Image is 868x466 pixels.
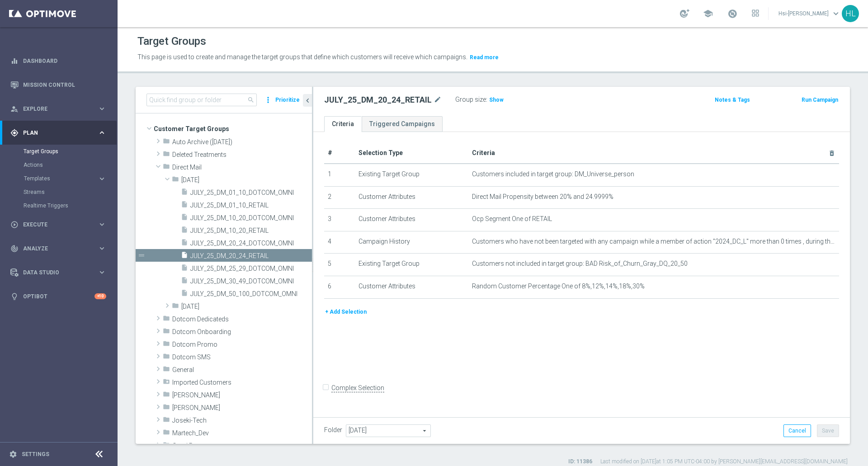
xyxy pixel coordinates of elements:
[23,270,98,275] span: Data Studio
[10,57,19,65] i: equalizer
[190,290,312,298] span: JULY_25_DM_50_100_DOTCOM_OMNI
[10,221,98,229] div: Execute
[163,428,170,439] i: folder
[842,5,859,22] div: HL
[190,240,312,247] span: JULY_25_DM_20_24_DOTCOM_OMNI
[247,96,255,104] span: search
[10,105,19,113] i: person_search
[98,128,106,137] i: keyboard_arrow_right
[472,282,645,290] span: Random Customer Percentage One of 8%,12%,14%,18%,30%
[172,429,312,437] span: Martech_Dev
[434,94,442,105] i: mode_edit
[831,9,841,19] span: keyboard_arrow_down
[190,189,312,197] span: JULY_25_DM_01_10_DOTCOM_OMNI
[172,341,312,348] span: Dotcom Promo
[324,307,368,317] button: + Add Selection
[23,284,94,308] a: Optibot
[10,49,106,73] div: Dashboard
[362,116,443,132] a: Triggered Campaigns
[23,106,98,112] span: Explore
[24,188,94,196] a: Streams
[137,35,206,48] h1: Target Groups
[10,269,107,276] button: Data Studio keyboard_arrow_right
[324,164,355,186] td: 1
[23,222,98,227] span: Execute
[154,122,312,135] span: Customer Target Groups
[181,226,188,236] i: insert_drive_file
[10,245,107,252] button: track_changes Analyze keyboard_arrow_right
[181,289,188,300] i: insert_drive_file
[10,293,107,300] button: lightbulb Optibot +10
[486,96,487,104] label: :
[172,151,312,159] span: Deleted Treatments
[163,150,170,160] i: folder
[163,365,170,376] i: folder
[24,176,89,181] span: Templates
[303,96,312,105] i: chevron_left
[172,442,312,450] span: Omni Promo
[324,143,355,164] th: #
[455,96,486,104] label: Group size
[98,268,106,277] i: keyboard_arrow_right
[355,164,468,186] td: Existing Target Group
[600,458,848,466] label: Last modified on [DATE] at 1:05 PM UTC-04:00 by [PERSON_NAME][EMAIL_ADDRESS][DOMAIN_NAME]
[10,105,107,113] button: person_search Explore keyboard_arrow_right
[181,201,188,211] i: insert_drive_file
[324,254,355,276] td: 5
[98,220,106,229] i: keyboard_arrow_right
[172,175,179,186] i: folder
[10,129,107,137] button: gps_fixed Plan keyboard_arrow_right
[190,214,312,222] span: JULY_25_DM_10_20_DOTCOM_OMNI
[181,264,188,274] i: insert_drive_file
[172,366,312,374] span: General
[163,340,170,350] i: folder
[472,215,552,223] span: Ocp Segment One of RETAIL
[24,148,94,155] a: Target Groups
[472,170,634,178] span: Customers included in target group: DM_Universe_person
[783,424,811,437] button: Cancel
[24,176,98,181] div: Templates
[163,441,170,452] i: folder
[137,53,467,61] span: This page is used to create and manage the target groups that define which customers will receive...
[703,9,713,19] span: school
[10,129,19,137] i: gps_fixed
[355,254,468,276] td: Existing Target Group
[163,391,170,401] i: folder
[172,353,312,361] span: Dotcom SMS
[98,104,106,113] i: keyboard_arrow_right
[324,116,362,132] a: Criteria
[264,94,273,106] i: more_vert
[9,450,17,458] i: settings
[190,202,312,209] span: JULY_25_DM_01_10_RETAIL
[10,57,107,65] button: equalizer Dashboard
[23,246,98,251] span: Analyze
[23,73,106,97] a: Mission Control
[163,315,170,325] i: folder
[324,231,355,254] td: 4
[163,378,170,388] i: folder_special
[489,97,504,103] span: Show
[163,137,170,148] i: folder
[828,150,835,157] i: delete_forever
[24,185,117,199] div: Streams
[714,95,751,105] button: Notes & Tags
[181,213,188,224] i: insert_drive_file
[355,276,468,298] td: Customer Attributes
[190,278,312,285] span: JULY_25_DM_30_49_DOTCOM_OMNI
[181,277,188,287] i: insert_drive_file
[172,417,312,424] span: Joseki-Tech
[190,252,312,260] span: JULY_25_DM_20_24_RETAIL
[469,52,500,62] button: Read more
[472,238,835,245] span: Customers who have not been targeted with any campaign while a member of action "2024_DC_L" more ...
[24,202,94,209] a: Realtime Triggers
[24,145,117,158] div: Target Groups
[94,293,106,299] div: +10
[23,130,98,136] span: Plan
[22,452,49,457] a: Settings
[163,353,170,363] i: folder
[10,221,107,228] button: play_circle_outline Execute keyboard_arrow_right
